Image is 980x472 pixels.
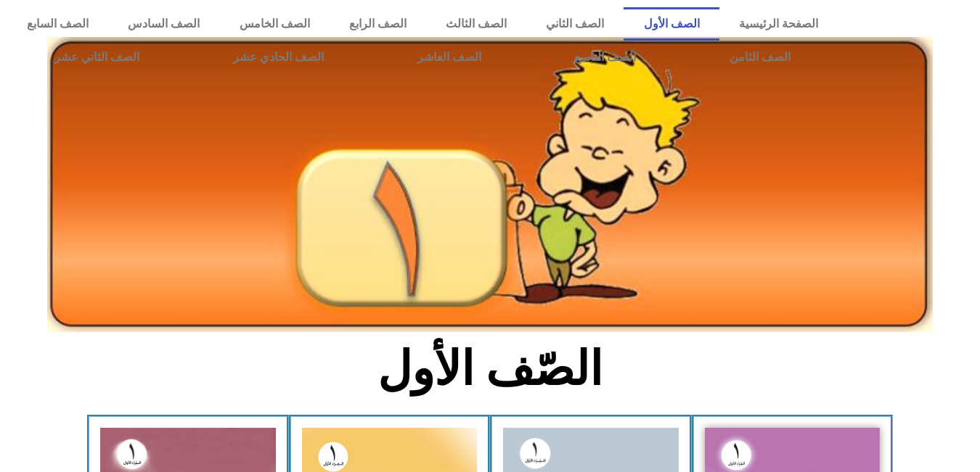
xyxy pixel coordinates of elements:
[330,7,426,41] a: الصف الرابع
[683,41,838,74] a: الصف الثامن
[7,7,108,41] a: الصف السابع
[250,341,730,397] h2: الصّف الأول
[528,41,683,74] a: الصف التاسع
[7,41,186,74] a: الصف الثاني عشر
[426,7,526,41] a: الصف الثالث
[220,7,330,41] a: الصف الخامس
[186,41,370,74] a: الصف الحادي عشر
[108,7,219,41] a: الصف السادس
[526,7,624,41] a: الصف الثاني
[624,7,719,41] a: الصف الأول
[719,7,838,41] a: الصفحة الرئيسية
[370,41,528,74] a: الصف العاشر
